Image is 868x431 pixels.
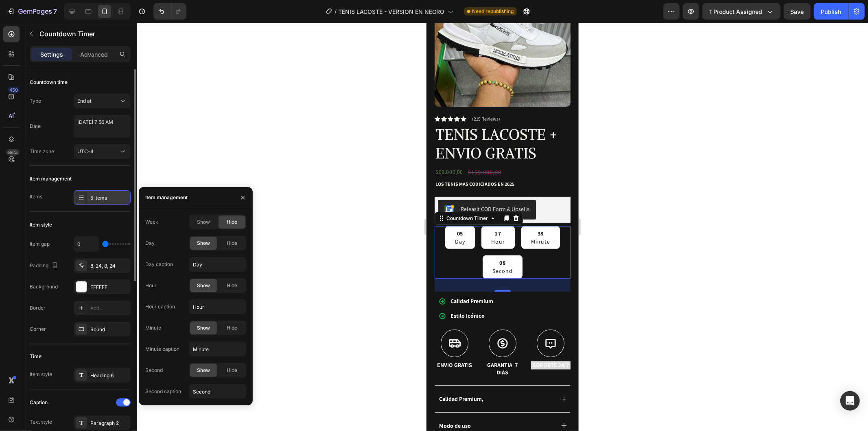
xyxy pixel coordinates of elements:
div: Item management [145,194,188,201]
span: UTC-4 [77,148,94,154]
div: Hour [145,282,157,289]
div: Time zone [30,148,54,155]
div: 5 items [90,194,129,202]
p: Advanced [80,50,108,59]
iframe: Design area [426,23,579,431]
p: 7 [53,7,57,16]
div: Minute [145,324,161,332]
span: Hide [227,240,237,247]
div: Border [30,304,46,312]
div: Hour caption [145,303,175,310]
div: Item gap [30,240,50,248]
span: Hide [227,367,237,374]
span: Hide [227,324,237,332]
p: Settings [40,50,63,59]
span: TENIS LACOSTE - VERSION EN NEGRO [338,7,444,16]
button: End at [74,94,131,108]
div: Caption [30,399,48,406]
div: 450 [8,87,20,93]
div: Padding [30,260,60,271]
div: Text style [30,418,52,426]
span: Hide [227,282,237,289]
div: Paragraph 2 [90,420,129,427]
div: Open Intercom Messenger [840,391,860,411]
div: Date [30,123,41,130]
div: Background [30,283,58,290]
div: Time [30,353,42,360]
div: Day caption [145,261,173,268]
span: Show [197,240,210,247]
div: Round [90,326,129,333]
div: Second caption [145,388,181,395]
div: Items [30,193,42,200]
span: Show [197,282,210,289]
button: 1 product assigned [702,3,781,20]
button: Save [784,3,811,20]
div: Item style [30,371,52,378]
span: Show [197,367,210,374]
span: Show [197,218,210,226]
div: Heading 6 [90,372,129,379]
div: Item management [30,175,72,183]
span: Save [791,8,804,15]
div: Publish [821,7,841,16]
div: Type [30,97,41,105]
div: 8, 24, 8, 24 [90,262,129,270]
div: Second [145,367,163,374]
button: UTC-4 [74,144,131,159]
div: Corner [30,325,46,333]
div: Item style [30,221,52,229]
div: Minute caption [145,345,179,353]
div: FFFFFF [90,284,129,291]
div: Countdown time [30,79,68,86]
span: End at [77,98,92,104]
span: Hide [227,218,237,226]
p: Countdown Timer [39,29,127,39]
span: 1 product assigned [709,7,762,16]
input: Auto [74,237,98,251]
div: Undo/Redo [153,3,186,20]
button: 7 [3,3,61,20]
div: Add... [90,305,129,312]
span: Need republishing [472,8,514,15]
span: / [335,7,337,16]
div: Beta [6,149,20,156]
span: Show [197,324,210,332]
div: Day [145,240,155,247]
button: Publish [814,3,848,20]
div: Week [145,218,158,226]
